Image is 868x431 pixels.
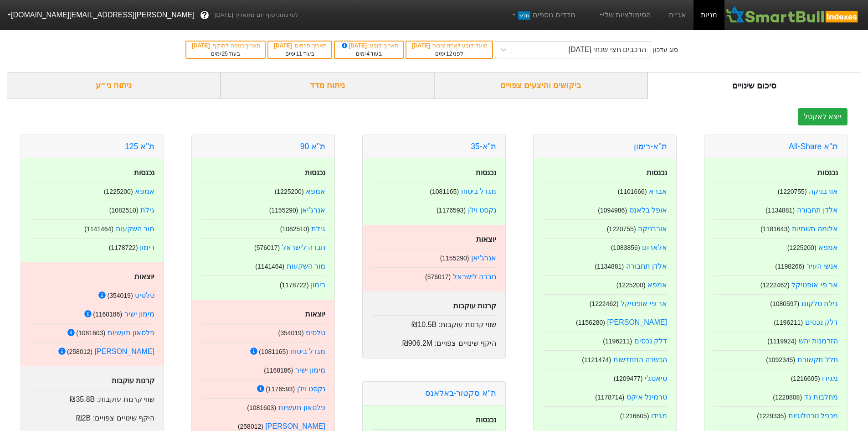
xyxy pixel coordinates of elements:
a: ת"א-35 [471,142,496,151]
div: היקף שינויים צפויים : [372,334,496,349]
small: ( 1228808 ) [773,394,802,401]
small: ( 1209477 ) [614,375,643,382]
small: ( 1176593 ) [437,207,466,214]
a: פלסאון תעשיות [108,329,154,337]
a: אברא [649,187,667,195]
strong: נכנסות [817,169,838,177]
small: ( 1225200 ) [787,244,817,251]
a: אורבניקה [809,187,838,195]
a: טלסיס [306,329,325,337]
a: מור השקעות [287,262,325,270]
small: ( 1220755 ) [607,225,636,233]
a: אלארום [642,244,667,251]
span: 11 [296,51,302,57]
a: אנרג'יאן [471,254,496,262]
div: ביקושים והיצעים צפויים [434,72,648,99]
small: ( 1216605 ) [620,412,649,420]
div: סיכום שינויים [647,72,861,99]
a: מחלבות גד [804,393,838,401]
small: ( 1141464 ) [84,225,113,233]
a: אלדן תחבורה [797,206,838,214]
a: ת''א סקטור-באלאנס [425,389,496,398]
small: ( 576017 ) [425,273,451,280]
a: אמפא [647,281,667,289]
small: ( 1176593 ) [266,385,295,393]
a: דלק נכסים [634,337,667,345]
span: ₪10.5B [411,321,437,328]
small: ( 1155290 ) [269,207,298,214]
a: אנרג'יאן [300,206,325,214]
small: ( 1156280 ) [576,319,605,326]
small: ( 1168186 ) [264,367,293,374]
div: תאריך קובע : [339,42,398,50]
div: תאריך כניסה לתוקף : [191,42,260,50]
a: אמפא [306,187,325,195]
div: ניתוח מדד [221,72,434,99]
a: מדדים נוספיםחדש [507,6,579,24]
a: טלסיס [135,291,154,299]
a: פלסאון תעשיות [278,404,325,411]
a: דלק נכסים [805,318,838,326]
small: ( 1196211 ) [774,319,803,326]
a: הסימולציות שלי [594,6,655,24]
a: נקסט ויז'ן [297,385,326,393]
a: גילת טלקום [801,300,838,307]
div: תאריך פרסום : [273,42,327,50]
span: [DATE] [412,42,431,49]
a: [PERSON_NAME] [94,348,154,355]
small: ( 1081165 ) [259,348,288,355]
small: ( 1121474 ) [582,356,611,363]
small: ( 258012 ) [67,348,92,355]
a: מגידו [651,412,667,420]
a: אופל בלאנס [629,206,667,214]
div: בעוד ימים [191,50,260,58]
a: נקסט ויז'ן [468,206,497,214]
small: ( 1220755 ) [778,188,807,195]
small: ( 1225200 ) [275,188,304,195]
small: ( 1080597 ) [770,300,799,307]
a: חברה לישראל [453,273,496,280]
div: סוג עדכון [653,45,678,55]
span: 4 [367,51,370,57]
a: אלומה תשתיות [792,225,838,233]
span: [DATE] [274,42,293,49]
small: ( 1178722 ) [280,281,309,289]
small: ( 1196211 ) [603,338,632,345]
span: חדש [518,11,530,20]
a: מגידו [822,374,838,382]
a: אורבניקה [638,225,667,233]
small: ( 1178722 ) [109,244,138,251]
a: מגדל ביטוח [461,187,496,195]
div: לפני ימים [411,50,488,58]
a: מימון ישיר [124,310,154,318]
a: טיאסג'י [645,374,667,382]
small: ( 1155290 ) [440,254,469,262]
span: 12 [446,51,452,57]
span: [DATE] [340,42,369,49]
small: ( 1082510 ) [280,225,309,233]
small: ( 1225200 ) [616,281,646,289]
small: ( 1229335 ) [757,412,786,420]
div: שווי קרנות עוקבות : [372,315,496,330]
div: בעוד ימים [339,50,398,58]
small: ( 258012 ) [238,423,263,430]
small: ( 1094986 ) [598,207,627,214]
button: ייצא לאקסל [798,108,847,125]
strong: יוצאות [305,310,325,318]
div: ניתוח ני״ע [7,72,221,99]
div: היקף שינויים צפויים : [30,409,154,424]
a: רימון [311,281,325,289]
small: ( 1101666 ) [618,188,647,195]
strong: נכנסות [476,169,496,177]
a: מכפל טכנולוגיות [788,412,838,420]
span: [DATE] [192,42,211,49]
a: הכשרה התחדשות [613,356,667,363]
strong: יוצאות [476,235,496,243]
a: מגדל ביטוח [290,348,325,355]
div: שווי קרנות עוקבות : [30,390,154,405]
a: טרמינל איקס [627,393,667,401]
small: ( 1181643 ) [760,225,790,233]
a: ת''א 125 [125,142,154,151]
a: מור השקעות [116,225,154,233]
a: ת''א All-Share [789,142,838,151]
